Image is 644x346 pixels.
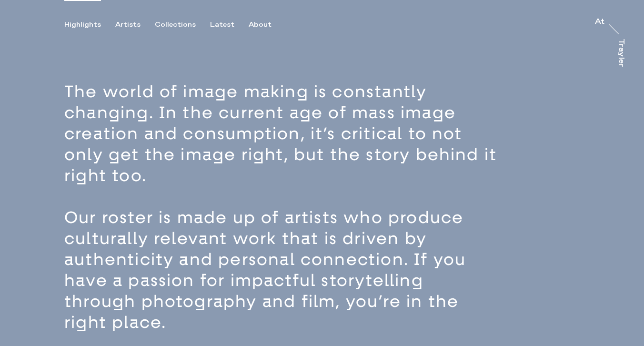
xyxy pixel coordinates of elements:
div: Latest [210,20,234,29]
a: At [595,18,604,28]
p: The world of image making is constantly changing. In the current age of mass image creation and c... [64,81,503,186]
button: Collections [155,20,210,29]
div: About [249,20,272,29]
button: Highlights [64,20,115,29]
button: About [249,20,286,29]
div: Artists [115,20,141,29]
div: Highlights [64,20,101,29]
p: Our roster is made up of artists who produce culturally relevant work that is driven by authentic... [64,207,503,333]
div: Collections [155,20,196,29]
div: Trayler [617,39,625,67]
a: Trayler [615,39,625,78]
button: Latest [210,20,249,29]
button: Artists [115,20,155,29]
